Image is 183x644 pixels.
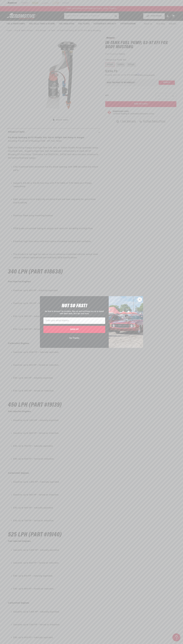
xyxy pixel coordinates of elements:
input: Enter your email address [43,317,105,324]
img: 85cdd541-2605-488b-b08c-a5ee7b438a35.jpeg [109,296,143,348]
button: SIGN UP [43,326,105,333]
span: No time to browse? No problem. Sign up and we'll keep you up to speed with latest deals, tech tip... [45,310,104,315]
button: Close dialog [137,297,142,302]
button: No Thanks [43,336,105,341]
span: NOT SO FAST! [62,303,87,309]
